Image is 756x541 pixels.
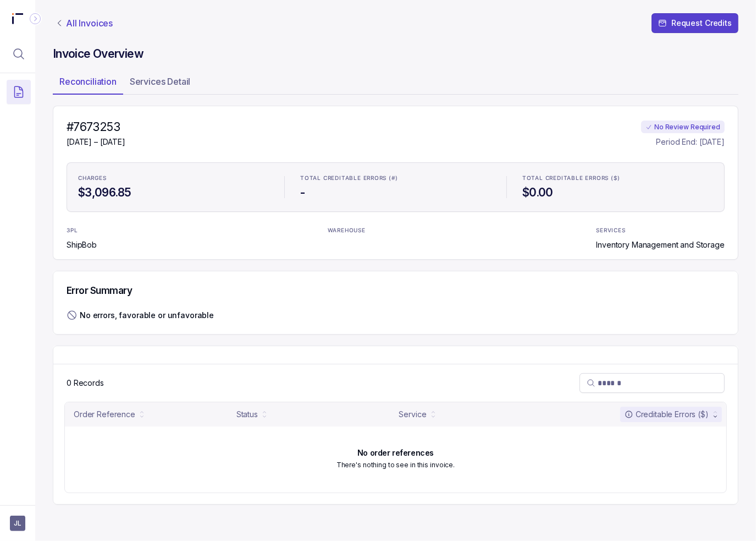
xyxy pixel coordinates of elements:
[53,73,738,95] ul: Tab Group
[67,239,97,250] p: ShipBob
[652,13,738,33] button: Request Credits
[7,42,31,66] button: Menu Icon Button MagnifyingGlassIcon
[78,175,107,182] p: CHARGES
[78,185,269,200] h4: $3,096.85
[522,175,620,182] p: TOTAL CREDITABLE ERRORS ($)
[67,227,95,234] p: 3PL
[59,75,117,88] p: Reconciliation
[53,73,123,95] li: Tab Reconciliation
[300,185,491,200] h4: -
[671,18,732,29] p: Request Credits
[7,80,31,104] button: Menu Icon Button DocumentTextIcon
[67,310,78,321] img: slash circle icon
[66,18,113,29] p: All Invoices
[336,460,455,471] p: There's nothing to see in this invoice.
[328,227,366,234] p: WAREHOUSE
[641,121,725,134] div: No Review Required
[29,12,42,25] div: Collapse Icon
[67,378,104,389] p: 0 Records
[67,378,104,389] div: Remaining page entries
[74,409,135,420] div: Order Reference
[67,162,725,212] ul: Statistic Highlights
[53,18,115,29] a: Link All Invoices
[656,136,725,147] p: Period End: [DATE]
[596,227,625,234] p: SERVICES
[67,285,132,297] h5: Error Summary
[123,73,197,95] li: Tab Services Detail
[130,75,191,88] p: Services Detail
[357,449,434,457] h6: No order references
[294,167,498,207] li: Statistic TOTAL CREDITABLE ERRORS (#)
[399,409,427,420] div: Service
[596,239,725,250] p: Inventory Management and Storage
[516,167,720,207] li: Statistic TOTAL CREDITABLE ERRORS ($)
[67,136,125,147] p: [DATE] – [DATE]
[522,185,713,200] h4: $0.00
[67,119,125,135] h4: #7673253
[625,409,709,420] div: Creditable Errors ($)
[236,409,258,420] div: Status
[300,175,398,182] p: TOTAL CREDITABLE ERRORS (#)
[53,46,738,62] h4: Invoice Overview
[80,310,214,321] div: No errors, favorable or unfavorable
[10,516,25,531] button: User initials
[71,167,275,207] li: Statistic CHARGES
